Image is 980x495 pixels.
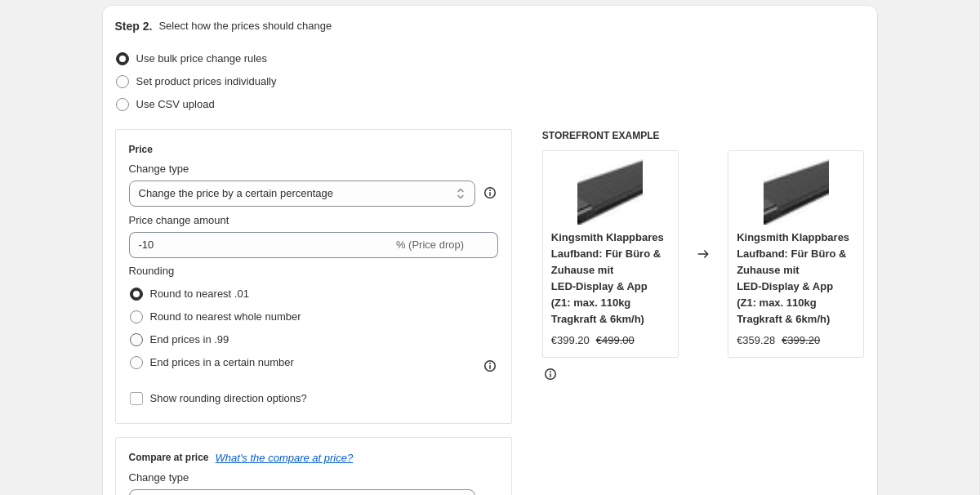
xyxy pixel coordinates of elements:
[782,332,820,349] strike: €399.20
[150,310,301,323] span: Round to nearest whole number
[764,159,829,225] img: 61wyK7LRHoL._AC_SL1500_80x.jpg
[115,18,153,34] h2: Step 2.
[551,332,590,349] div: €399.20
[129,163,189,175] span: Change type
[482,185,498,201] div: help
[577,159,643,225] img: 61wyK7LRHoL._AC_SL1500_80x.jpg
[150,392,307,404] span: Show rounding direction options?
[542,129,865,142] h6: STOREFRONT EXAMPLE
[129,232,393,258] input: -15
[136,52,267,65] span: Use bulk price change rules
[551,231,664,325] span: Kingsmith Klappbares Laufband: Für Büro & Zuhause mit LED‑Display & App (Z1: max. 110kg Tragkraft...
[150,333,229,346] span: End prices in .99
[737,332,775,349] div: €359.28
[396,239,464,251] span: % (Price drop)
[596,332,635,349] strike: €499.00
[216,452,354,464] button: What's the compare at price?
[136,98,215,110] span: Use CSV upload
[129,265,175,277] span: Rounding
[150,288,249,300] span: Round to nearest .01
[129,451,209,464] h3: Compare at price
[150,356,294,368] span: End prices in a certain number
[129,143,153,156] h3: Price
[136,75,277,87] span: Set product prices individually
[129,214,229,226] span: Price change amount
[158,18,332,34] p: Select how the prices should change
[129,471,189,484] span: Change type
[737,231,849,325] span: Kingsmith Klappbares Laufband: Für Büro & Zuhause mit LED‑Display & App (Z1: max. 110kg Tragkraft...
